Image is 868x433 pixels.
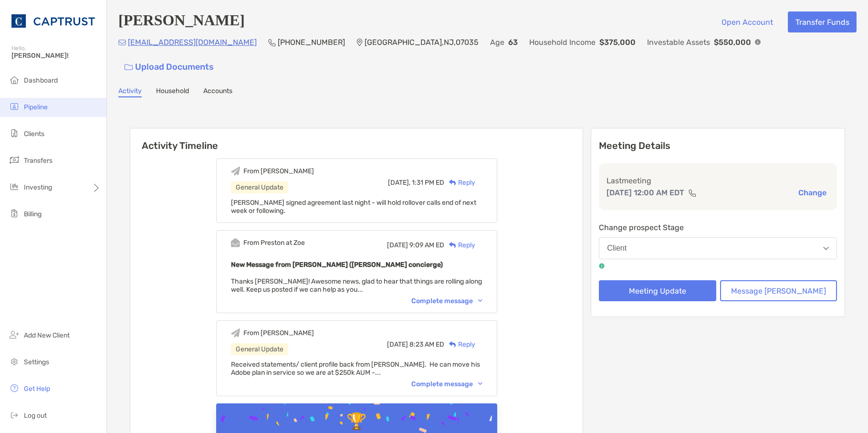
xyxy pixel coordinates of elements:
[478,382,482,385] img: Chevron icon
[714,36,751,48] p: $550,000
[599,222,837,233] p: Change prospect Stage
[599,140,837,152] p: Meeting Details
[11,52,101,60] span: [PERSON_NAME]!
[411,380,482,388] div: Complete message
[24,76,58,84] span: Dashboard
[478,299,482,302] img: Chevron icon
[118,11,245,32] h4: [PERSON_NAME]
[356,39,363,46] img: Location Icon
[156,87,189,97] a: Household
[278,36,345,48] p: [PHONE_NUMBER]
[409,241,444,249] span: 9:09 AM ED
[411,297,482,305] div: Complete message
[24,385,50,393] span: Get Help
[243,239,305,247] div: From Preston at Zoe
[9,382,20,394] img: get-help icon
[9,208,20,219] img: billing icon
[9,74,20,85] img: dashboard icon
[444,339,475,349] div: Reply
[118,57,220,77] a: Upload Documents
[720,280,837,301] button: Message [PERSON_NAME]
[125,64,133,71] img: button icon
[688,189,697,197] img: communication type
[449,341,456,348] img: Reply icon
[24,103,48,111] span: Pipeline
[128,36,257,48] p: [EMAIL_ADDRESS][DOMAIN_NAME]
[599,280,716,301] button: Meeting Update
[243,329,314,337] div: From [PERSON_NAME]
[231,277,482,294] span: Thanks [PERSON_NAME]! Awesome news, glad to hear that things are rolling along well. Keep us post...
[444,178,475,188] div: Reply
[118,40,126,45] img: Email Icon
[788,11,857,32] button: Transfer Funds
[599,36,636,48] p: $375,000
[755,39,761,45] img: Info Icon
[24,412,47,420] span: Log out
[268,39,276,46] img: Phone Icon
[795,188,829,198] button: Change
[24,183,52,191] span: Investing
[130,128,583,151] h6: Activity Timeline
[9,101,20,112] img: pipeline icon
[243,167,314,175] div: From [PERSON_NAME]
[231,360,480,377] span: Received statements/ client profile back from [PERSON_NAME]. He can move his Adobe plan in servic...
[231,238,240,247] img: Event icon
[231,181,288,193] div: General Update
[9,409,20,421] img: logout icon
[529,36,596,48] p: Household Income
[231,343,288,355] div: General Update
[343,412,370,432] div: 🏆
[24,157,52,165] span: Transfers
[231,261,443,269] b: New Message from [PERSON_NAME] ([PERSON_NAME] concierge)
[714,11,780,32] button: Open Account
[9,329,20,340] img: add_new_client icon
[607,175,829,187] p: Last meeting
[508,36,518,48] p: 63
[11,4,95,38] img: CAPTRUST Logo
[24,358,49,366] span: Settings
[387,340,408,349] span: [DATE]
[607,187,684,199] p: [DATE] 12:00 AM EDT
[444,240,475,250] div: Reply
[9,127,20,139] img: clients icon
[9,356,20,367] img: settings icon
[607,244,627,253] div: Client
[599,263,605,269] img: tooltip
[647,36,710,48] p: Investable Assets
[449,180,456,186] img: Reply icon
[203,87,232,97] a: Accounts
[449,242,456,248] img: Reply icon
[118,87,142,97] a: Activity
[24,331,70,339] span: Add New Client
[365,36,479,48] p: [GEOGRAPHIC_DATA] , NJ , 07035
[9,154,20,166] img: transfers icon
[599,237,837,259] button: Client
[387,241,408,249] span: [DATE]
[412,179,444,187] span: 1:31 PM ED
[823,247,829,250] img: Open dropdown arrow
[490,36,504,48] p: Age
[231,167,240,176] img: Event icon
[388,179,410,187] span: [DATE],
[24,130,44,138] span: Clients
[231,199,476,215] span: [PERSON_NAME] signed agreement last night - will hold rollover calls end of next week or following.
[231,328,240,338] img: Event icon
[409,340,444,349] span: 8:23 AM ED
[9,181,20,192] img: investing icon
[24,210,42,218] span: Billing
